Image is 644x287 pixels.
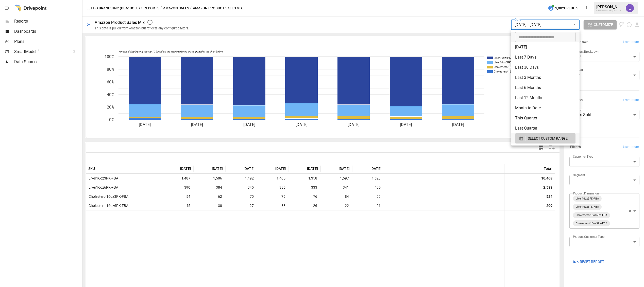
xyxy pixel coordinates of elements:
[511,83,580,93] li: Last 6 Months
[515,133,575,143] button: SELECT CUSTOM RANGE
[528,135,568,142] span: SELECT CUSTOM RANGE
[511,62,580,73] li: Last 30 Days
[511,42,580,52] li: [DATE]
[511,113,580,123] li: This Quarter
[511,52,580,62] li: Last 7 Days
[511,93,580,103] li: Last 12 Months
[511,123,580,133] li: Last Quarter
[511,73,580,83] li: Last 3 Months
[511,103,580,113] li: Month to Date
